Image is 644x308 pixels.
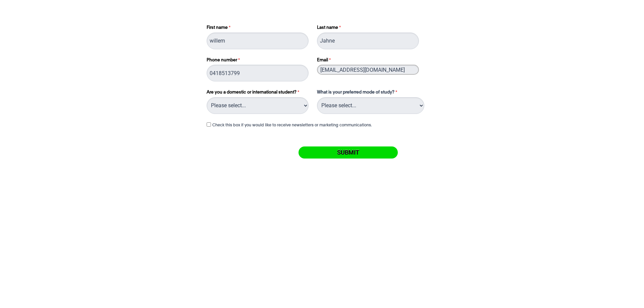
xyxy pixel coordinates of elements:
select: Are you a domestic or international student? [207,97,309,114]
label: First name [207,24,310,33]
label: Email [317,57,421,65]
label: Are you a domestic or international student? [207,89,310,97]
input: Phone number [207,65,309,81]
label: Check this box if you would like to receive newsletters or marketing communications. [212,123,372,128]
span: What is your preferred mode of study? [317,90,394,95]
input: First name [207,33,309,49]
label: Last name [317,24,421,33]
label: Phone number [207,57,310,65]
input: Submit [299,146,398,159]
select: What is your preferred mode of study? [317,97,424,114]
input: Email [317,65,419,75]
input: Last name [317,33,419,49]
